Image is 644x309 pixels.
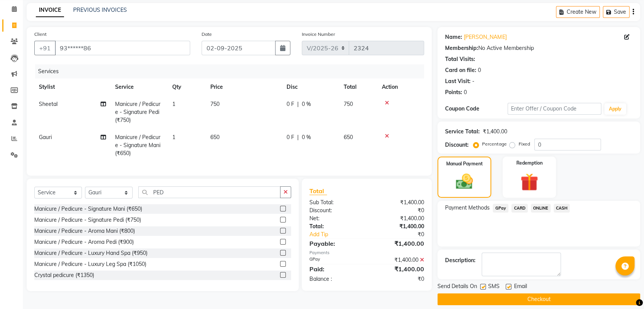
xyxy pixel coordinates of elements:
div: Net: [304,215,367,223]
input: Enter Offer / Coupon Code [508,103,601,115]
div: ₹1,400.00 [367,199,430,207]
label: Manual Payment [446,160,483,167]
div: ₹0 [367,207,430,215]
label: Fixed [518,141,530,147]
div: Coupon Code [445,105,508,113]
th: Disc [282,78,339,96]
button: Checkout [437,293,640,305]
span: 0 % [302,133,311,141]
input: Search by Name/Mobile/Email/Code [55,41,190,55]
label: Redemption [516,160,542,167]
div: ₹0 [367,275,430,283]
div: Card on file: [445,66,476,74]
button: +91 [34,41,56,55]
div: Name: [445,33,462,41]
div: Manicure / Pedicure - Luxury Hand Spa (₹950) [34,249,147,257]
span: Sheetal [39,101,58,107]
div: Manicure / Pedicure - Aroma Mani (₹800) [34,227,135,235]
span: GPay [493,204,508,213]
label: Date [202,31,212,38]
div: ₹1,400.00 [367,215,430,223]
div: Crystal pedicure (₹1350) [34,271,94,279]
label: Invoice Number [302,31,335,38]
div: ₹1,400.00 [367,239,430,248]
div: ₹1,400.00 [367,223,430,231]
div: Total: [304,223,367,231]
div: Payable: [304,239,367,248]
div: ₹1,400.00 [367,256,430,264]
span: SMS [488,282,500,292]
div: Description: [445,256,476,264]
a: PREVIOUS INVOICES [73,6,127,13]
div: - [472,77,474,85]
span: 0 % [302,100,311,108]
span: 650 [344,134,353,141]
span: 1 [172,134,175,141]
th: Action [377,78,424,96]
span: ONLINE [531,204,551,213]
div: Balance : [304,275,367,283]
div: Manicure / Pedicure - Signature Mani (₹650) [34,205,142,213]
button: Apply [604,103,626,115]
div: GPay [304,256,367,264]
label: Percentage [482,141,506,147]
input: Search or Scan [138,186,280,198]
th: Total [339,78,377,96]
div: Paid: [304,264,367,274]
div: Manicure / Pedicure - Luxury Leg Spa (₹1050) [34,260,146,268]
span: Total [309,187,327,195]
span: 750 [344,101,353,107]
img: _gift.svg [515,171,543,193]
div: Membership: [445,44,478,52]
span: 750 [210,101,219,107]
th: Price [206,78,282,96]
span: 1 [172,101,175,107]
div: Service Total: [445,128,480,136]
span: Email [514,282,527,292]
div: Last Visit: [445,77,471,85]
span: CASH [554,204,570,213]
th: Stylist [34,78,111,96]
div: Services [35,64,430,78]
div: No Active Membership [445,44,633,52]
span: Send Details On [437,282,477,292]
th: Qty [168,78,206,96]
div: Manicure / Pedicure - Aroma Pedi (₹900) [34,238,134,246]
span: Gauri [39,134,52,141]
div: ₹0 [377,231,430,239]
span: | [297,133,299,141]
div: ₹1,400.00 [367,264,430,274]
span: 650 [210,134,219,141]
a: [PERSON_NAME] [464,33,506,41]
div: Sub Total: [304,199,367,207]
img: _cash.svg [450,172,478,191]
div: Total Visits: [445,55,475,63]
th: Service [111,78,168,96]
span: CARD [511,204,528,213]
div: 0 [464,88,467,96]
label: Client [34,31,46,38]
a: INVOICE [36,3,64,17]
div: Manicure / Pedicure - Signature Pedi (₹750) [34,216,141,224]
span: Payment Methods [445,204,490,212]
div: Points: [445,88,462,96]
span: 0 F [287,100,294,108]
span: Manicure / Pedicure - Signature Pedi (₹750) [115,101,160,123]
span: 0 F [287,133,294,141]
a: Add Tip [304,231,377,239]
button: Save [603,6,630,18]
div: 0 [478,66,481,74]
span: | [297,100,299,108]
div: Discount: [304,207,367,215]
span: Manicure / Pedicure - Signature Mani (₹650) [115,134,160,157]
button: Create New [556,6,600,18]
div: Payments [309,250,424,256]
div: Discount: [445,141,469,149]
div: ₹1,400.00 [483,128,507,136]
